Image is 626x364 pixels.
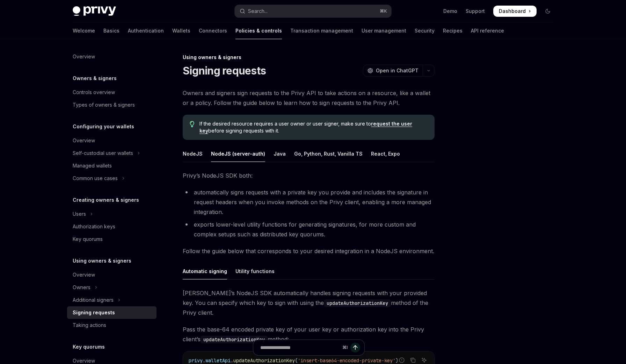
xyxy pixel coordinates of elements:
[260,340,340,355] input: Ask a question...
[235,5,391,17] button: Open search
[172,22,190,39] a: Wallets
[67,319,156,331] a: Taking actions
[67,281,156,294] button: Toggle Owners section
[67,99,156,111] a: Types of owners & signers
[67,294,156,306] button: Toggle Additional signers section
[73,6,116,16] img: dark logo
[67,220,156,233] a: Authorization keys
[73,74,117,83] h5: Owners & signers
[183,187,435,217] li: automatically signs requests with a private key you provide and includes the signature in request...
[499,8,526,15] span: Dashboard
[103,22,119,39] a: Basics
[183,324,435,344] span: Pass the base-64 encoded private key of your user key or authorization key into the Privy client’...
[73,174,118,183] div: Common use cases
[466,8,485,15] a: Support
[73,22,95,39] a: Welcome
[67,306,156,319] a: Signing requests
[274,145,286,162] div: Java
[73,343,105,351] h5: Key quorums
[294,145,363,162] div: Go, Python, Rust, Vanilla TS
[73,321,106,329] div: Taking actions
[73,283,90,292] div: Owners
[73,210,86,218] div: Users
[73,162,112,170] div: Managed wallets
[183,263,227,279] div: Automatic signing
[376,67,418,74] span: Open in ChatGPT
[67,159,156,172] a: Managed wallets
[248,7,268,15] div: Search...
[443,8,457,15] a: Demo
[73,122,134,131] h5: Configuring your wallets
[67,147,156,159] button: Toggle Self-custodial user wallets section
[73,257,131,265] h5: Using owners & signers
[73,235,103,243] div: Key quorums
[67,172,156,185] button: Toggle Common use cases section
[73,271,95,279] div: Overview
[73,296,114,304] div: Additional signers
[362,22,406,39] a: User management
[190,121,195,127] svg: Tip
[183,64,266,77] h1: Signing requests
[350,343,360,352] button: Send message
[211,145,265,162] div: NodeJS (server-auth)
[73,196,139,204] h5: Creating owners & signers
[67,86,156,99] a: Controls overview
[371,145,400,162] div: React, Expo
[73,88,115,97] div: Controls overview
[183,246,435,256] span: Follow the guide below that corresponds to your desired integration in a NodeJS environment.
[290,22,353,39] a: Transaction management
[183,220,435,239] li: exports lower-level utility functions for generating signatures, for more custom and complex setu...
[493,6,537,17] a: Dashboard
[73,101,135,109] div: Types of owners & signers
[67,269,156,281] a: Overview
[199,22,227,39] a: Connectors
[235,263,275,279] div: Utility functions
[67,134,156,147] a: Overview
[183,145,203,162] div: NodeJS
[183,171,435,180] span: Privy’s NodeJS SDK both:
[199,120,428,134] span: If the desired resource requires a user owner or user signer, make sure to before signing request...
[363,65,423,77] button: Open in ChatGPT
[471,22,504,39] a: API reference
[67,233,156,245] a: Key quorums
[235,22,282,39] a: Policies & controls
[415,22,435,39] a: Security
[380,8,387,14] span: ⌘ K
[73,222,115,231] div: Authorization keys
[73,52,95,61] div: Overview
[67,208,156,220] button: Toggle Users section
[73,308,115,317] div: Signing requests
[183,288,435,317] span: [PERSON_NAME]’s NodeJS SDK automatically handles signing requests with your provided key. You can...
[67,50,156,63] a: Overview
[542,6,553,17] button: Toggle dark mode
[73,149,133,157] div: Self-custodial user wallets
[324,299,391,307] code: updateAuthorizationKey
[128,22,164,39] a: Authentication
[183,88,435,108] span: Owners and signers sign requests to the Privy API to take actions on a resource, like a wallet or...
[443,22,463,39] a: Recipes
[73,136,95,145] div: Overview
[183,54,435,61] div: Using owners & signers
[201,336,268,343] code: updateAuthorizationKey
